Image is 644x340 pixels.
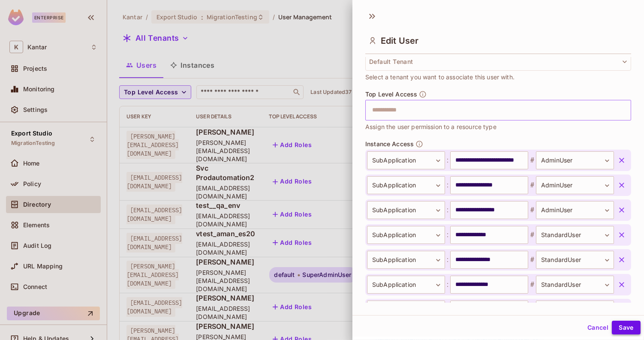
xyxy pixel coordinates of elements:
[445,255,450,265] span: :
[367,176,445,194] div: SubApplication
[365,141,414,147] span: Instance Access
[381,36,418,46] span: Edit User
[536,201,614,219] div: AdminUser
[612,321,641,334] button: Save
[584,321,612,334] button: Cancel
[445,180,450,190] span: :
[536,251,614,269] div: StandardUser
[365,91,417,98] span: Top Level Access
[536,301,614,319] div: StandardUser
[528,155,536,165] span: #
[367,226,445,244] div: SubApplication
[528,180,536,190] span: #
[445,280,450,290] span: :
[528,230,536,240] span: #
[445,205,450,215] span: :
[528,205,536,215] span: #
[367,301,445,319] div: SubApplication
[365,122,497,132] span: Assign the user permission to a resource type
[528,255,536,265] span: #
[536,151,614,169] div: AdminUser
[528,280,536,290] span: #
[365,72,515,82] span: Select a tenant you want to associate this user with.
[445,230,450,240] span: :
[367,276,445,294] div: SubApplication
[536,176,614,194] div: AdminUser
[445,155,450,165] span: :
[536,226,614,244] div: StandardUser
[367,251,445,269] div: SubApplication
[626,109,628,111] button: Open
[536,276,614,294] div: StandardUser
[367,201,445,219] div: SubApplication
[367,151,445,169] div: SubApplication
[365,53,631,71] button: Default Tenant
